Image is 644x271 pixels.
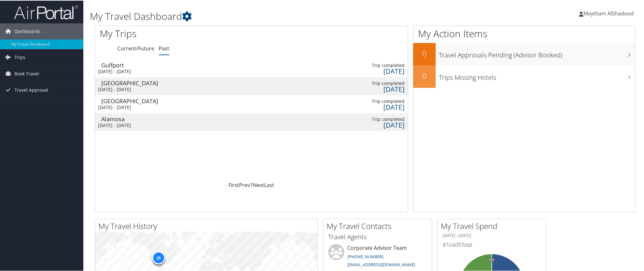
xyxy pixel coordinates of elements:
[98,86,294,92] div: [DATE] - [DATE]
[336,62,405,68] div: Trip completed
[347,253,383,259] a: [PHONE_NUMBER]
[442,241,541,248] h6: Total
[439,47,635,59] h3: Travel Approvals Pending (Advisor Booked)
[264,181,274,188] a: Last
[117,44,154,51] a: Current/Future
[14,49,25,65] span: Trips
[583,9,634,16] span: Maytham AlShadood
[413,47,436,58] h2: 0
[489,257,494,261] tspan: 0%
[325,243,430,270] li: Corporate Advisor Team
[442,232,541,238] h6: [DATE] - [DATE]
[413,42,635,65] a: 0Travel Approvals Pending (Advisor Booked)
[327,220,432,231] h2: My Travel Contacts
[336,104,405,109] div: [DATE]
[14,23,40,39] span: Dashboards
[579,3,640,22] a: Maytham AlShadood
[253,181,264,188] a: Next
[347,261,415,267] a: [EMAIL_ADDRESS][DOMAIN_NAME]
[14,4,78,19] img: airportal-logo.png
[336,98,405,104] div: Trip completed
[413,70,436,81] h2: 0
[328,232,427,241] h3: Travel Agents
[413,26,635,40] h1: My Action Items
[98,122,294,128] div: [DATE] - [DATE]
[101,80,297,85] div: [GEOGRAPHIC_DATA]
[98,220,317,231] h2: My Travel History
[239,181,250,188] a: Prev
[439,69,635,81] h3: Trips Missing Hotels
[101,97,297,103] div: [GEOGRAPHIC_DATA]
[229,181,239,188] a: First
[159,44,169,51] a: Past
[90,9,457,22] h1: My Travel Dashboard
[336,80,405,86] div: Trip completed
[14,81,48,97] span: Travel Approval
[101,115,297,121] div: Alamosa
[336,86,405,91] div: [DATE]
[441,220,546,231] h2: My Travel Spend
[101,62,297,67] div: Gulfport
[100,26,272,40] h1: My Trips
[336,116,405,122] div: Trip completed
[336,68,405,73] div: [DATE]
[442,241,461,248] span: $10,605
[14,65,39,81] span: Book Travel
[98,104,294,110] div: [DATE] - [DATE]
[250,181,253,188] a: 1
[336,122,405,127] div: [DATE]
[98,68,294,74] div: [DATE] - [DATE]
[152,251,165,264] div: 25
[413,65,635,87] a: 0Trips Missing Hotels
